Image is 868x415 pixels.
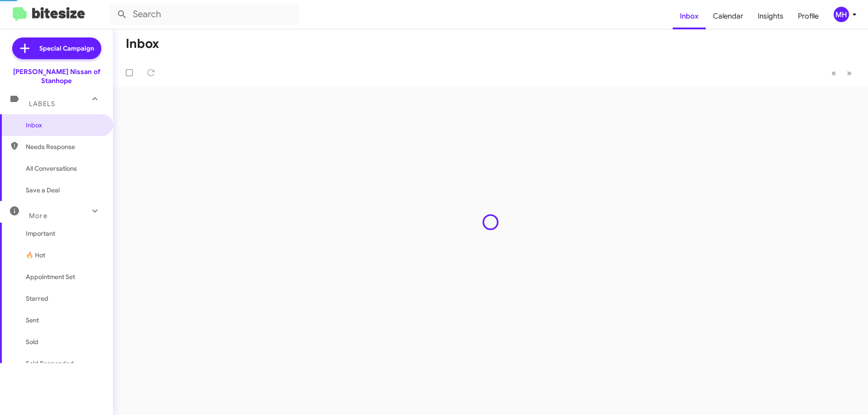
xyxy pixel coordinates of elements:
a: Special Campaign [12,37,101,59]
span: Special Campaign [39,44,94,53]
span: 🔥 Hot [26,251,45,260]
button: Next [841,64,857,82]
span: Needs Response [26,142,103,151]
span: Starred [26,294,48,303]
a: Profile [791,3,826,29]
span: Sold Responded [26,359,74,368]
span: Save a Deal [26,186,60,195]
span: Important [26,229,103,238]
span: Labels [29,100,55,108]
span: « [831,67,836,79]
span: Sold [26,337,38,346]
h1: Inbox [126,37,159,51]
span: All Conversations [26,164,77,173]
span: Appointment Set [26,272,75,281]
div: MH [834,7,849,22]
span: » [847,67,852,79]
a: Calendar [706,3,750,29]
span: Inbox [26,121,103,130]
input: Search [109,4,299,25]
nav: Page navigation example [826,64,857,82]
span: Sent [26,316,39,325]
a: Inbox [673,3,706,29]
span: More [29,212,47,220]
a: Insights [750,3,791,29]
button: MH [826,7,858,22]
button: Previous [826,64,842,82]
